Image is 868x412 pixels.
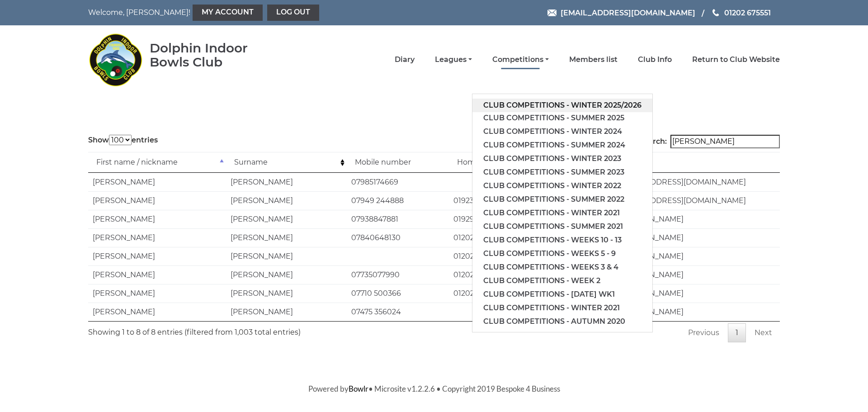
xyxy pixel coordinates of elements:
[728,323,746,342] a: 1
[226,173,347,191] td: [PERSON_NAME]
[492,55,549,65] a: Competitions
[449,284,548,303] td: 01202 677899
[548,247,780,265] td: [EMAIL_ADDRESS][DOMAIN_NAME]
[193,5,263,21] a: My Account
[226,152,347,173] td: Surname: activate to sort column ascending
[680,323,727,342] a: Previous
[226,210,347,228] td: [PERSON_NAME]
[347,303,449,321] td: 07475 356024
[472,138,652,152] a: Club competitions - Summer 2024
[88,191,226,210] td: [PERSON_NAME]
[88,303,226,321] td: [PERSON_NAME]
[449,191,548,210] td: 01923 243888
[109,135,132,145] select: Showentries
[347,210,449,228] td: 07938847881
[88,28,142,91] img: Dolphin Indoor Bowls Club
[548,303,780,321] td: [EMAIL_ADDRESS][DOMAIN_NAME]
[548,191,780,210] td: [PERSON_NAME][EMAIL_ADDRESS][DOMAIN_NAME]
[724,8,771,17] span: 01202 675551
[347,228,449,247] td: 07840648130
[226,191,347,210] td: [PERSON_NAME]
[88,284,226,303] td: [PERSON_NAME]
[472,260,652,274] a: Club competitions - Weeks 3 & 4
[88,173,226,191] td: [PERSON_NAME]
[472,288,652,301] a: Club competitions - [DATE] wk1
[472,233,652,247] a: Club competitions - Weeks 10 - 13
[472,247,652,260] a: Club competitions - Weeks 5 - 9
[472,94,653,332] ul: Competitions
[472,193,652,206] a: Club competitions - Summer 2022
[548,228,780,247] td: [EMAIL_ADDRESS][DOMAIN_NAME]
[548,173,780,191] td: [PERSON_NAME][EMAIL_ADDRESS][DOMAIN_NAME]
[711,7,771,19] a: Phone us 01202 675551
[395,55,415,65] a: Diary
[548,152,780,173] td: Email
[548,210,780,228] td: [EMAIL_ADDRESS][DOMAIN_NAME]
[472,125,652,138] a: Club competitions - Winter 2024
[88,265,226,284] td: [PERSON_NAME]
[267,5,319,21] a: Log out
[472,166,652,179] a: Club competitions - Summer 2023
[226,265,347,284] td: [PERSON_NAME]
[472,206,652,220] a: Club competitions - Winter 2021
[347,173,449,191] td: 07985174669
[670,135,780,148] input: Search:
[88,152,226,173] td: First name / nickname: activate to sort column descending
[472,274,652,288] a: Club competitions - Week 2
[449,265,548,284] td: 01202285018
[547,9,557,16] img: Email
[747,323,780,342] a: Next
[88,135,158,146] label: Show entries
[472,111,652,125] a: Club competitions - Summer 2025
[472,301,652,315] a: Club competitions - Winter 2021
[226,303,347,321] td: [PERSON_NAME]
[435,55,472,65] a: Leagues
[692,55,780,65] a: Return to Club Website
[472,152,652,166] a: Club competitions - Winter 2023
[472,99,652,112] a: Club competitions - Winter 2025/2026
[88,322,301,338] div: Showing 1 to 8 of 8 entries (filtered from 1,003 total entries)
[349,384,368,393] a: Bowlr
[347,191,449,210] td: 07949 244888
[639,135,780,148] label: Search:
[226,247,347,265] td: [PERSON_NAME]
[347,152,449,173] td: Mobile number
[88,5,368,21] nav: Welcome, [PERSON_NAME]!
[449,210,548,228] td: 01929554537
[226,228,347,247] td: [PERSON_NAME]
[472,220,652,233] a: Club competitions - Summer 2021
[712,9,719,16] img: Phone us
[449,228,548,247] td: 01202884293
[88,247,226,265] td: [PERSON_NAME]
[449,152,548,173] td: Home number
[226,284,347,303] td: [PERSON_NAME]
[88,228,226,247] td: [PERSON_NAME]
[150,41,277,69] div: Dolphin Indoor Bowls Club
[449,247,548,265] td: 01202285018
[638,55,672,65] a: Club Info
[548,265,780,284] td: [EMAIL_ADDRESS][DOMAIN_NAME]
[472,315,652,328] a: Club competitions - Autumn 2020
[547,7,695,19] a: Email [EMAIL_ADDRESS][DOMAIN_NAME]
[561,8,695,17] span: [EMAIL_ADDRESS][DOMAIN_NAME]
[308,384,560,393] span: Powered by • Microsite v1.2.2.6 • Copyright 2019 Bespoke 4 Business
[88,210,226,228] td: [PERSON_NAME]
[347,284,449,303] td: 07710 500366
[347,265,449,284] td: 07735077990
[569,55,618,65] a: Members list
[548,284,780,303] td: [EMAIL_ADDRESS][DOMAIN_NAME]
[472,179,652,193] a: Club competitions - Winter 2022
